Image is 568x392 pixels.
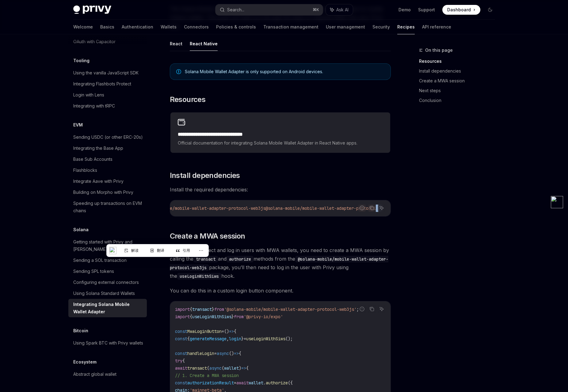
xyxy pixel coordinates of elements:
[234,314,244,319] span: from
[68,337,147,349] a: Using Spark BTC with Privy wallets
[175,329,187,334] span: const
[73,339,143,347] div: Using Spark BTC with Privy wallets
[356,307,359,312] span: ;
[170,246,391,280] span: In order to connect and log in users with MWA wallets, you need to create a MWA session by callin...
[368,204,376,212] button: Copy the contents from the code block
[73,178,124,185] div: Integrate Aave with Privy
[176,69,181,74] svg: Note
[138,205,265,211] span: @solana-mobile/mobile-wallet-adapter-protocol-web3js
[215,4,323,15] button: Search...⌘K
[239,365,241,371] span: )
[398,7,411,13] a: Demo
[229,351,234,356] span: ()
[73,279,139,286] div: Configuring external connectors
[73,257,127,264] div: Sending a SOL transaction
[182,358,185,364] span: {
[236,380,249,386] span: await
[68,67,147,78] a: Using the vanilla JavaScript SDK
[216,20,256,34] a: Policies & controls
[161,20,177,34] a: Wallets
[187,380,234,386] span: authorizationResult
[425,47,453,54] span: On this page
[209,365,222,371] span: async
[122,20,153,34] a: Authentication
[192,314,231,319] span: useLoginWithSiws
[288,380,293,386] span: ({
[358,305,366,313] button: Report incorrect code
[227,256,254,262] code: authorize
[397,20,415,34] a: Recipes
[68,198,147,216] a: Speeding up transactions on EVM chains
[419,96,500,105] a: Conclusion
[73,6,111,14] img: dark logo
[68,100,147,111] a: Integrating with tRPC
[266,380,288,386] span: authorize
[68,266,147,277] a: Sending SPL tokens
[73,200,143,214] div: Speeding up transactions on EVM chains
[285,336,293,341] span: ();
[265,205,376,211] span: @solana-mobile/mobile-wallet-adapter-protocol
[68,299,147,317] a: Integrating Solana Mobile Wallet Adapter
[100,20,114,34] a: Basics
[485,5,495,15] button: Toggle dark mode
[241,365,246,371] span: =>
[175,336,187,341] span: const
[175,358,182,364] span: try
[190,314,192,319] span: {
[68,277,147,288] a: Configuring external connectors
[419,66,500,76] a: Install dependencies
[68,187,147,198] a: Building on Morpho with Privy
[187,336,190,341] span: {
[68,369,147,380] a: Abstract global wallet
[207,365,209,371] span: (
[222,365,224,371] span: (
[227,6,244,13] div: Search...
[419,76,500,86] a: Create a MWA session
[422,20,451,34] a: API reference
[177,273,221,280] code: useLoginWithSiws
[447,7,471,13] span: Dashboard
[175,380,187,386] span: const
[378,204,386,212] button: Ask AI
[73,156,112,163] div: Base Sub Accounts
[73,327,88,334] h5: Bitcoin
[336,7,349,13] span: Ask AI
[68,154,147,165] a: Base Sub Accounts
[73,102,115,110] div: Integrating with tRPC
[313,7,319,12] span: ⌘ K
[326,4,353,15] button: Ask AI
[73,290,135,297] div: Using Solana Standard Wallets
[73,80,131,88] div: Integrating Flashbots Protect
[244,314,283,319] span: '@privy-io/expo'
[170,95,206,104] span: Resources
[175,351,187,356] span: const
[175,365,187,371] span: await
[170,171,240,180] span: Install dependencies
[246,365,249,371] span: {
[419,86,500,96] a: Next steps
[73,371,116,378] div: Abstract global wallet
[190,307,192,312] span: {
[241,336,244,341] span: }
[229,336,241,341] span: login
[170,36,182,51] button: React
[263,20,318,34] a: Transaction management
[234,380,236,386] span: =
[68,288,147,299] a: Using Solana Standard Wallets
[214,351,217,356] span: =
[214,307,224,312] span: from
[68,236,147,255] a: Getting started with Privy and [PERSON_NAME]
[68,89,147,100] a: Login with Lens
[184,20,209,34] a: Connectors
[234,351,239,356] span: =>
[73,20,93,34] a: Welcome
[372,20,390,34] a: Security
[263,380,266,386] span: .
[419,56,500,66] a: Resources
[418,7,435,13] a: Support
[190,36,218,51] button: React Native
[234,329,236,334] span: {
[224,365,239,371] span: wallet
[73,358,97,366] h5: Ecosystem
[192,307,212,312] span: transact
